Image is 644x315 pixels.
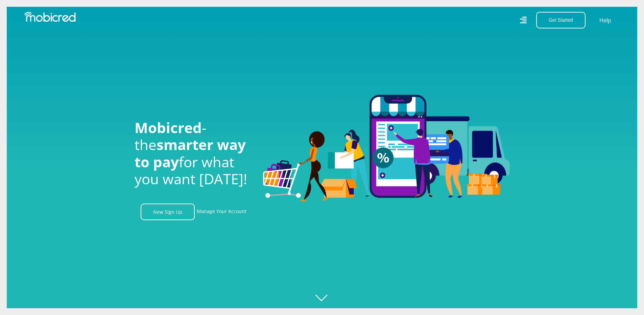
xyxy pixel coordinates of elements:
a: New Sign Up [141,204,195,220]
a: Manage Your Account [197,204,246,220]
span: smarter way to pay [135,135,246,171]
span: Mobicred [135,118,202,137]
img: Mobicred [24,12,76,22]
button: Get Started [536,12,586,28]
a: Help [599,16,612,25]
h1: - the for what you want [DATE]! [135,119,253,188]
img: Welcome to Mobicred [263,95,510,202]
